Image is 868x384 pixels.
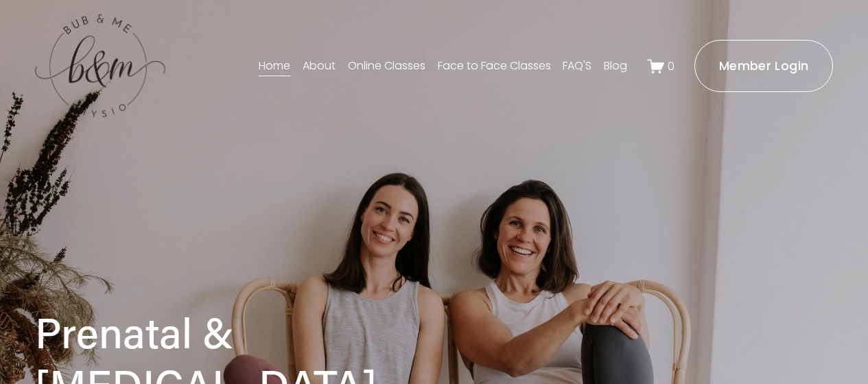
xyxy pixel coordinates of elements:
[604,55,627,77] a: Blog
[348,55,425,77] a: Online Classes
[694,40,834,92] a: Member Login
[35,13,165,120] img: bubandme
[259,55,290,77] a: Home
[438,55,551,77] a: Face to Face Classes
[668,58,675,74] span: 0
[303,55,336,77] a: About
[647,58,675,75] a: 0 items in cart
[563,55,591,77] a: FAQ'S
